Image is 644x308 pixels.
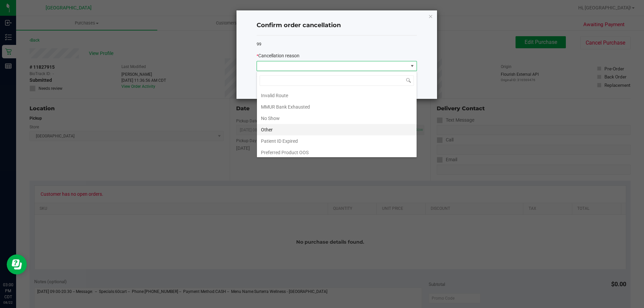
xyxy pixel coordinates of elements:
span: 99 [257,42,261,47]
span: Cancellation reason [258,53,300,58]
li: Preferred Product OOS [257,147,417,158]
li: MMUR Bank Exhausted [257,101,417,113]
button: Close [428,12,433,20]
h4: Confirm order cancellation [257,21,417,30]
li: Other [257,124,417,135]
li: Invalid Route [257,90,417,101]
iframe: Resource center [7,254,27,274]
li: No Show [257,113,417,124]
li: Patient ID Expired [257,135,417,147]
